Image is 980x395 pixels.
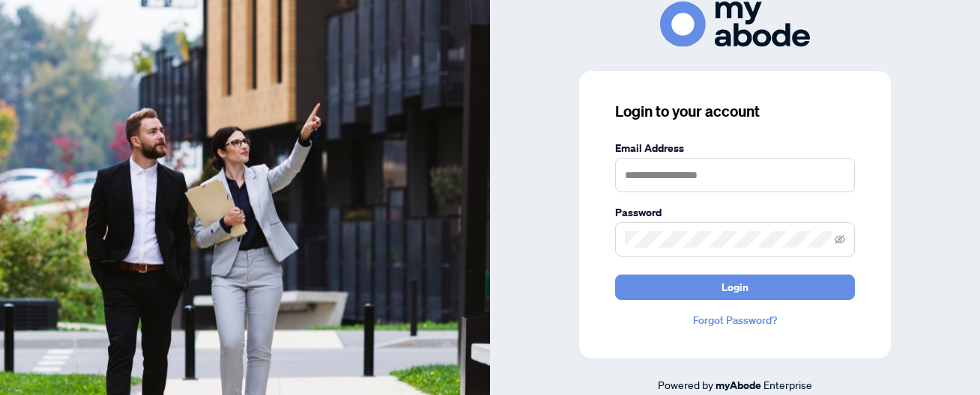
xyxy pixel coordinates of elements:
[660,1,810,47] img: ma-logo
[615,204,855,221] label: Password
[615,312,855,328] a: Forgot Password?
[722,275,748,299] span: Login
[615,275,855,300] button: Login
[763,378,812,391] span: Enterprise
[716,377,761,394] a: myAbode
[615,101,855,122] h3: Login to your account
[835,234,845,245] span: eye-invisible
[615,140,855,156] label: Email Address
[658,378,713,391] span: Powered by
